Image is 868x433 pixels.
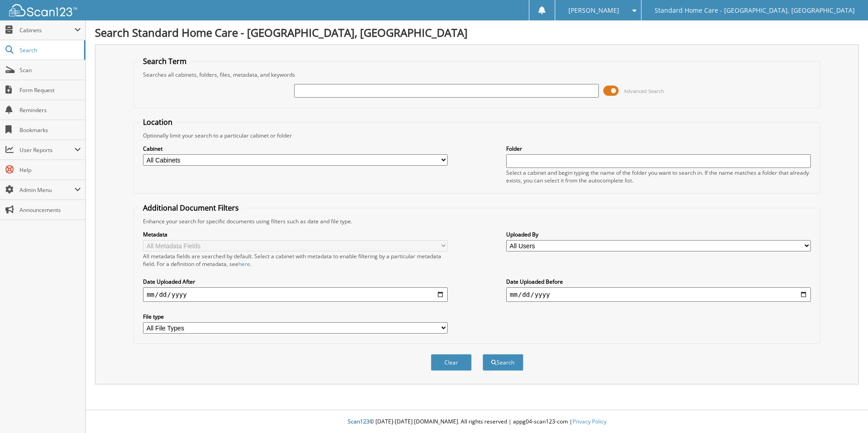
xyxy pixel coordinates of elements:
[20,186,74,194] span: Admin Menu
[20,86,81,94] span: Form Request
[20,146,74,154] span: User Reports
[431,354,472,371] button: Clear
[506,169,811,184] div: Select a cabinet and begin typing the name of the folder you want to search in. If the name match...
[506,145,811,153] label: Folder
[138,132,815,139] div: Optionally limit your search to a particular cabinet or folder
[138,71,815,79] div: Searches all cabinets, folders, files, metadata, and keywords
[624,88,664,94] span: Advanced Search
[95,25,859,40] h1: Search Standard Home Care - [GEOGRAPHIC_DATA], [GEOGRAPHIC_DATA]
[348,418,370,425] span: Scan123
[138,217,815,225] div: Enhance your search for specific documents using filters such as date and file type.
[86,411,868,433] div: © [DATE]-[DATE] [DOMAIN_NAME]. All rights reserved | appg04-scan123-com |
[238,260,250,268] a: here
[143,313,448,320] label: File type
[506,231,811,238] label: Uploaded By
[138,203,243,213] legend: Additional Document Filters
[143,278,448,285] label: Date Uploaded After
[20,46,79,54] span: Search
[20,166,81,174] span: Help
[506,278,811,285] label: Date Uploaded Before
[655,8,855,13] span: Standard Home Care - [GEOGRAPHIC_DATA], [GEOGRAPHIC_DATA]
[20,106,81,114] span: Reminders
[506,287,811,302] input: end
[20,26,74,34] span: Cabinets
[143,252,448,268] div: All metadata fields are searched by default. Select a cabinet with metadata to enable filtering b...
[143,145,448,153] label: Cabinet
[823,389,868,433] iframe: Chat Widget
[20,206,81,214] span: Announcements
[568,8,619,13] span: [PERSON_NAME]
[20,126,81,134] span: Bookmarks
[483,354,523,371] button: Search
[143,231,448,238] label: Metadata
[20,66,81,74] span: Scan
[138,117,177,127] legend: Location
[143,287,448,302] input: start
[9,4,77,16] img: scan123-logo-white.svg
[572,418,607,425] a: Privacy Policy
[138,56,191,66] legend: Search Term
